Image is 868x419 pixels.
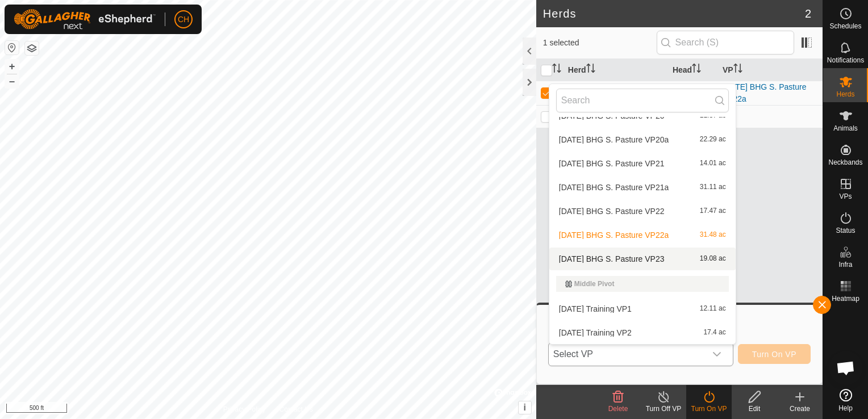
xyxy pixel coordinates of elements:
span: VPs [839,193,852,200]
div: Turn On VP [686,404,732,414]
button: – [5,74,19,88]
h2: Herds [543,7,805,20]
li: 2025-09-05 BHG S. Pasture VP23 [549,248,736,270]
li: 2025-09-03 BHG S. Pasture VP21a [549,176,736,199]
span: CH [178,14,189,26]
span: Help [838,405,853,412]
span: Schedules [829,23,861,30]
p-sorticon: Activate to sort [692,65,701,74]
p-sorticon: Activate to sort [586,65,595,74]
span: 1 selected [543,37,657,49]
span: Neckbands [828,159,862,166]
span: 31.48 ac [700,231,726,239]
span: i [524,403,526,412]
span: Herds [836,91,854,98]
div: Edit [732,404,777,414]
li: 2025-09-01 BHG S. Pasture VP20a [549,128,736,151]
span: Animals [833,125,858,132]
a: Contact Us [279,404,313,414]
span: 19.08 ac [700,255,726,263]
span: 17.4 ac [703,329,725,337]
a: Help [823,384,868,416]
li: 2025-09-03 BHG S. Pasture VP22 [549,200,736,223]
div: dropdown trigger [706,343,728,366]
th: Herd [564,59,668,81]
div: Turn Off VP [641,404,686,414]
span: Delete [608,405,628,413]
input: Search (S) [657,31,794,55]
span: Turn On VP [752,350,796,359]
span: Infra [838,261,852,268]
span: [DATE] Training VP1 [559,305,632,313]
button: i [519,401,531,414]
li: 2025-06-21 Training VP1 [549,298,736,320]
th: Head [668,59,718,81]
span: [DATE] BHG S. Pasture VP20a [559,136,669,144]
span: 31.11 ac [700,183,726,191]
span: [DATE] BHG S. Pasture VP21 [559,160,665,167]
a: Open chat [829,351,863,385]
div: Create [777,404,823,414]
p-sorticon: Activate to sort [733,65,742,74]
button: Turn On VP [738,344,811,364]
td: - [718,105,823,128]
span: 17.47 ac [700,207,726,215]
span: 12.11 ac [700,305,726,313]
button: + [5,60,19,73]
a: Privacy Policy [223,404,266,414]
span: Status [836,227,855,234]
li: 2025-06-23 Training VP2 [549,321,736,344]
span: [DATE] BHG S. Pasture VP23 [559,255,665,263]
button: Map Layers [25,41,39,55]
span: 2 [805,5,811,22]
input: Search [556,89,729,112]
span: [DATE] BHG S. Pasture VP22 [559,207,665,215]
p-sorticon: Activate to sort [552,65,561,74]
span: [DATE] BHG S. Pasture VP21a [559,183,669,191]
li: 2025-09-05 BHG S. Pasture VP22a [549,224,736,246]
img: Gallagher Logo [14,9,156,30]
span: [DATE] BHG S. Pasture VP22a [559,231,669,239]
li: 2025-09-01 BHG S. Pasture VP21 [549,152,736,175]
span: Notifications [827,57,864,64]
th: VP [718,59,823,81]
span: 22.29 ac [700,136,726,144]
span: Select VP [549,343,706,366]
span: Heatmap [832,295,859,302]
a: [DATE] BHG S. Pasture VP22a [723,82,807,103]
button: Reset Map [5,41,19,55]
span: 14.01 ac [700,160,726,167]
span: [DATE] Training VP2 [559,329,632,337]
div: Middle Pivot [565,280,720,287]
